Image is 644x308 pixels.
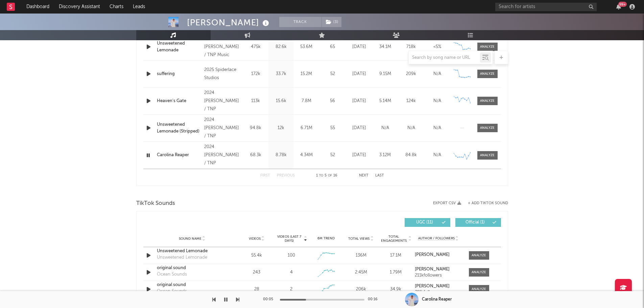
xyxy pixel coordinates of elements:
div: 99 + [618,2,627,7]
div: [DATE] [348,98,371,104]
strong: [PERSON_NAME] [415,267,450,271]
div: 00:05 [263,295,277,304]
button: Previous [277,174,295,177]
button: (3) [322,17,341,27]
div: 9.15M [374,71,397,77]
span: Videos [249,237,261,241]
div: 55.4k [241,252,272,259]
div: 211k followers [415,290,462,295]
div: 65 [321,44,344,50]
a: [PERSON_NAME] [415,267,462,272]
span: Author / Followers [418,236,455,241]
div: 8.78k [270,152,292,159]
div: 2024 [PERSON_NAME] / TNP [204,89,241,113]
button: Last [375,174,384,177]
div: [DATE] [348,44,371,50]
div: 4.34M [295,152,317,159]
div: 718k [400,44,423,50]
div: 2024 [PERSON_NAME] / TNP [204,116,241,140]
div: 52 [321,152,344,159]
div: 12k [270,125,292,132]
a: Unsweetened Lemonade [157,40,201,53]
span: Total Views [348,237,369,241]
div: 243 [241,269,272,276]
span: Official ( 1 ) [460,220,491,224]
div: 2024 [PERSON_NAME] / TNP [204,143,241,167]
div: 211k followers [415,273,462,278]
div: 53.6M [295,44,317,50]
div: 475k [245,44,267,50]
div: N/A [426,125,449,132]
div: 172k [245,71,267,77]
div: 34.9k [380,286,411,293]
a: Unsweetened Lemonade [157,248,228,255]
span: Total Engagements [380,235,407,243]
div: 2024 [PERSON_NAME] / TNP Music [204,35,241,59]
div: 82.6k [270,44,292,50]
div: 15.2M [295,71,317,77]
a: Heaven's Gate [157,98,201,104]
div: 94.8k [245,125,267,132]
a: [PERSON_NAME] [415,284,462,289]
div: N/A [400,125,423,132]
div: [DATE] [348,125,371,132]
div: 17.1M [380,252,411,259]
div: 28 [241,286,272,293]
a: suffering [157,71,201,77]
div: [DATE] [348,152,371,159]
div: 6.71M [295,125,317,132]
div: 68.3k [245,152,267,159]
button: + Add TikTok Sound [461,202,508,205]
div: 4 [290,269,293,276]
div: Carolina Reaper [422,297,452,303]
span: Videos (last 7 days) [276,235,303,243]
div: 209k [400,71,423,77]
div: 1 5 16 [308,172,345,180]
div: N/A [426,152,449,159]
button: Next [359,174,368,177]
strong: [PERSON_NAME] [415,284,450,288]
span: ( 3 ) [321,17,342,27]
button: Export CSV [433,201,461,205]
div: Carolina Reaper [157,152,201,159]
div: 33.7k [270,71,292,77]
div: [DATE] [348,71,371,77]
div: N/A [426,71,449,77]
input: Search by song name or URL [409,55,480,61]
span: to [319,174,323,177]
div: 113k [245,98,267,104]
div: 55 [321,125,344,132]
div: 56 [321,98,344,104]
div: Unsweetened Lemonade [157,254,207,261]
button: + Add TikTok Sound [468,202,508,205]
div: 124k [400,98,423,104]
div: 5.14M [374,98,397,104]
span: TikTok Sounds [136,199,175,208]
div: 15.6k [270,98,292,104]
a: Unsweetened Lemonade (Stripped) [157,121,201,135]
div: 136M [345,252,377,259]
button: 99+ [616,4,621,9]
div: [PERSON_NAME] [187,17,271,28]
button: UGC(11) [405,218,450,227]
div: N/A [374,125,397,132]
span: UGC ( 11 ) [409,220,440,224]
div: 2.45M [345,269,377,276]
div: 100 [288,252,295,259]
div: 206k [345,286,377,293]
div: 84.8k [400,152,423,159]
span: Sound Name [179,237,201,241]
a: [PERSON_NAME] [415,253,462,257]
div: 2025 Spiderlace Studios [204,66,241,82]
input: Search for artists [495,3,597,11]
div: Ocean Sounds [157,271,187,278]
button: First [260,174,270,177]
div: original sound [157,265,228,271]
div: 34.1M [374,44,397,50]
button: Track [279,17,321,27]
div: N/A [426,98,449,104]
